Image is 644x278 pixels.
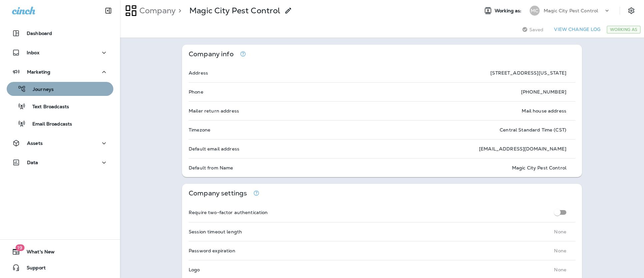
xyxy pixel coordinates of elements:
[189,108,239,114] p: Mailer return address
[27,69,50,75] p: Marketing
[189,127,210,133] p: Timezone
[189,190,247,196] p: Company settings
[7,117,113,131] button: Email Broadcasts
[554,248,566,253] p: None
[522,108,566,114] p: Mail house address
[20,265,46,273] span: Support
[7,99,113,113] button: Text Broadcasts
[521,89,566,95] p: [PHONE_NUMBER]
[554,229,566,234] p: None
[7,46,113,59] button: Inbox
[7,137,113,150] button: Assets
[529,27,544,32] span: Saved
[99,4,118,17] button: Collapse Sidebar
[189,70,208,76] p: Address
[189,165,233,170] p: Default from Name
[7,261,113,274] button: Support
[27,140,43,146] p: Assets
[26,87,54,93] p: Journeys
[189,146,239,151] p: Default email address
[7,27,113,40] button: Dashboard
[554,267,566,272] p: None
[189,89,203,95] p: Phone
[27,50,39,55] p: Inbox
[495,8,523,14] span: Working as:
[607,26,641,34] div: Working As
[189,267,200,272] p: Logo
[530,6,540,16] div: MC
[26,104,69,110] p: Text Broadcasts
[500,127,566,133] p: Central Standard Time (CST)
[189,248,235,253] p: Password expiration
[7,65,113,79] button: Marketing
[27,31,52,36] p: Dashboard
[625,5,637,17] button: Settings
[512,165,566,170] p: Magic City Pest Control
[20,249,55,257] span: What's New
[551,24,603,35] button: View Change Log
[544,8,598,13] p: Magic City Pest Control
[490,70,566,76] p: [STREET_ADDRESS][US_STATE]
[189,6,280,16] p: Magic City Pest Control
[189,210,268,215] p: Require two-factor authentication
[189,229,242,234] p: Session timeout length
[176,6,181,16] p: >
[7,245,113,258] button: 19What's New
[7,156,113,169] button: Data
[26,121,72,128] p: Email Broadcasts
[27,160,38,165] p: Data
[479,146,566,151] p: [EMAIL_ADDRESS][DOMAIN_NAME]
[7,82,113,96] button: Journeys
[15,244,24,251] span: 19
[137,6,176,16] p: Company
[189,51,234,57] p: Company info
